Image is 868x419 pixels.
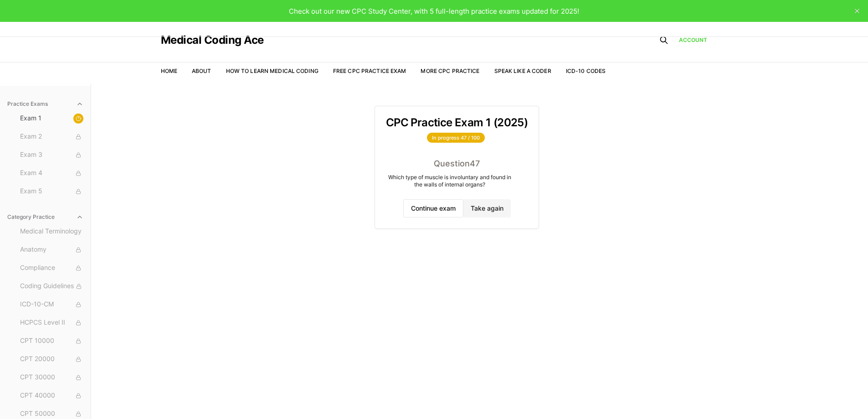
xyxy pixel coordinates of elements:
[421,67,479,74] a: More CPC Practice
[20,409,83,419] span: CPT 50000
[20,318,83,328] span: HCPCS Level II
[16,261,87,275] button: Compliance
[403,199,463,217] button: Continue exam
[463,199,511,217] button: Take again
[16,334,87,348] button: CPT 10000
[494,67,551,74] a: Speak Like a Coder
[16,243,87,257] button: Anatomy
[20,245,83,255] span: Anatomy
[20,186,83,197] span: Exam 5
[20,168,83,178] span: Exam 4
[289,7,579,16] span: Check out our new CPC Study Center, with 5 full-length practice exams updated for 2025!
[16,279,87,294] button: Coding Guidelines
[16,129,87,144] button: Exam 2
[16,224,87,239] button: Medical Terminology
[566,67,606,74] a: ICD-10 Codes
[850,4,864,18] button: close
[16,184,87,199] button: Exam 5
[20,263,83,273] span: Compliance
[20,372,83,383] span: CPT 30000
[427,133,485,143] div: In progress 47 / 100
[226,67,318,74] a: How to Learn Medical Coding
[4,210,87,224] button: Category Practice
[20,150,83,160] span: Exam 3
[16,166,87,181] button: Exam 4
[16,388,87,403] button: CPT 40000
[16,148,87,162] button: Exam 3
[20,336,83,346] span: CPT 10000
[20,391,83,401] span: CPT 40000
[386,157,528,170] div: Question 47
[20,227,83,237] span: Medical Terminology
[20,281,83,291] span: Coding Guidelines
[16,352,87,367] button: CPT 20000
[20,114,83,124] span: Exam 1
[333,67,406,74] a: Free CPC Practice Exam
[16,297,87,312] button: ICD-10-CM
[16,111,87,126] button: Exam 1
[192,67,211,74] a: About
[161,35,264,46] a: Medical Coding Ace
[20,300,83,310] span: ICD-10-CM
[161,67,177,74] a: Home
[679,36,708,44] a: Account
[16,370,87,385] button: CPT 30000
[20,354,83,364] span: CPT 20000
[16,316,87,330] button: HCPCS Level II
[20,132,83,142] span: Exam 2
[4,97,87,111] button: Practice Exams
[386,117,528,128] h3: CPC Practice Exam 1 (2025)
[386,174,514,188] div: Which type of muscle is involuntary and found in the walls of internal organs?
